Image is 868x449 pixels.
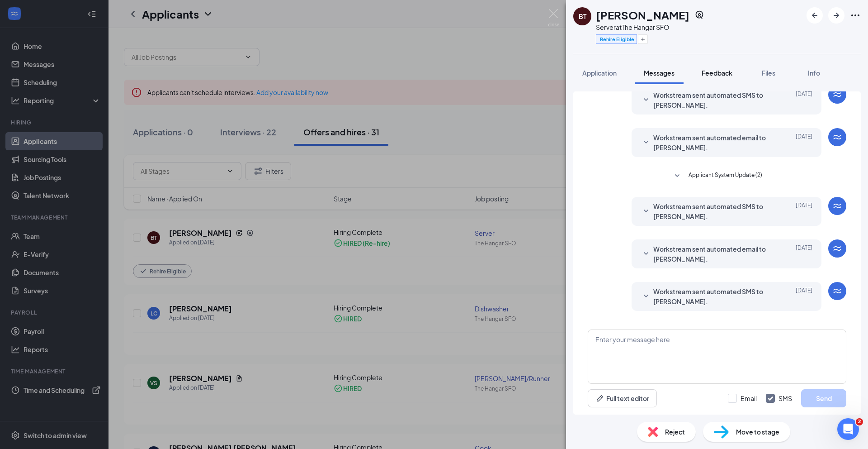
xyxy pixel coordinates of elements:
svg: SourcingTools [695,10,704,19]
span: Application [582,69,617,77]
span: Applicant System Update (2) [689,171,762,182]
svg: SmallChevronDown [672,171,683,182]
div: BT [579,12,586,21]
svg: Pen [595,394,604,403]
span: Workstream sent automated email to [PERSON_NAME]. [653,133,772,153]
svg: SmallChevronDown [641,291,651,302]
span: Info [808,69,820,77]
iframe: Intercom live chat [837,418,859,440]
button: Plus [638,34,648,44]
span: Rehire Eligible [600,35,634,43]
svg: SmallChevronDown [641,95,651,105]
div: Server at The Hangar SFO [596,23,704,32]
span: [DATE] [796,133,812,153]
button: SmallChevronDownApplicant System Update (2) [672,171,762,182]
button: Send [801,389,846,407]
svg: SmallChevronDown [641,248,651,259]
span: Feedback [702,69,732,77]
svg: ArrowLeftNew [809,10,820,21]
h1: [PERSON_NAME] [596,7,689,23]
svg: WorkstreamLogo [832,286,843,296]
span: Reject [665,427,685,437]
span: [DATE] [796,244,812,264]
span: Files [762,69,775,77]
span: Messages [644,69,675,77]
svg: WorkstreamLogo [832,89,843,100]
svg: WorkstreamLogo [832,132,843,143]
span: Workstream sent automated email to [PERSON_NAME]. [653,244,772,264]
span: Workstream sent automated SMS to [PERSON_NAME]. [653,287,772,306]
svg: ArrowRight [831,10,842,21]
span: Workstream sent automated SMS to [PERSON_NAME]. [653,201,772,221]
button: ArrowRight [828,7,844,24]
span: Move to stage [736,427,779,437]
svg: WorkstreamLogo [832,243,843,254]
button: Full text editorPen [588,389,657,407]
svg: Ellipses [850,10,861,21]
span: 2 [856,418,863,425]
button: ArrowLeftNew [807,7,823,24]
svg: SmallChevronDown [641,206,651,217]
span: [DATE] [796,201,812,221]
span: [DATE] [796,90,812,110]
svg: Plus [640,37,646,42]
svg: SmallChevronDown [641,137,651,148]
span: [DATE] [796,287,812,306]
span: Workstream sent automated SMS to [PERSON_NAME]. [653,90,772,110]
svg: WorkstreamLogo [832,201,843,211]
